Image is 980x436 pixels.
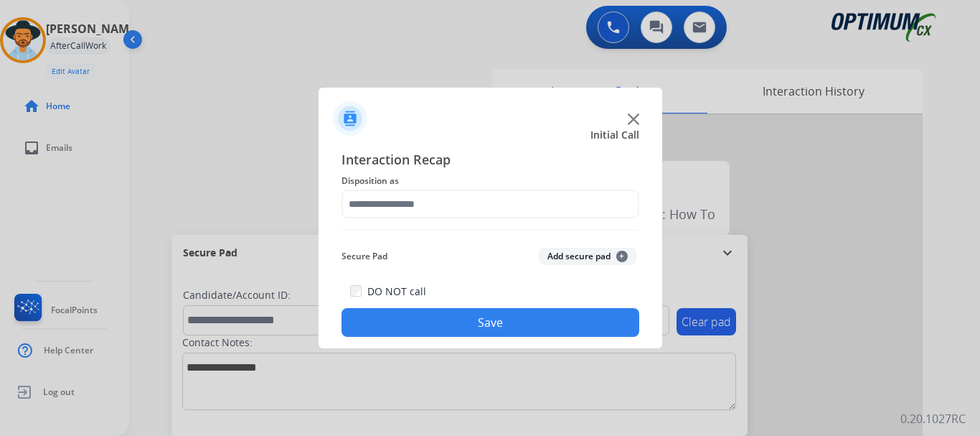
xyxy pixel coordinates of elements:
button: Add secure pad+ [539,248,636,265]
span: Initial Call [590,128,639,142]
span: + [616,251,628,262]
img: contact-recap-line.svg [341,230,639,231]
span: Disposition as [341,172,639,190]
img: contactIcon [333,101,367,136]
label: DO NOT call [367,284,426,299]
span: Interaction Recap [341,149,639,172]
span: Secure Pad [341,248,387,265]
p: 0.20.1027RC [900,410,966,427]
button: Save [341,308,639,337]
